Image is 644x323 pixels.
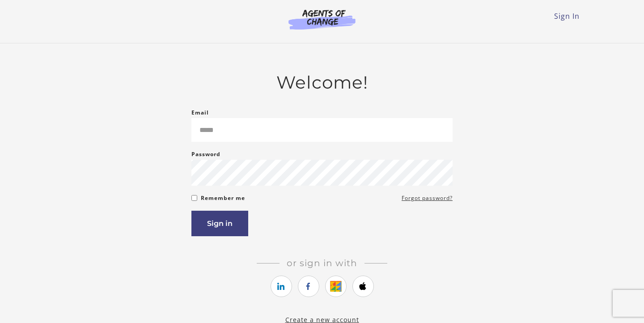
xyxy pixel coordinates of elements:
[201,193,245,204] label: Remember me
[191,211,248,236] button: Sign in
[352,276,374,297] a: https://courses.thinkific.com/users/auth/apple?ss%5Breferral%5D=&ss%5Buser_return_to%5D=&ss%5Bvis...
[554,11,580,21] a: Sign In
[191,149,220,160] label: Password
[280,258,364,268] span: Or sign in with
[191,107,209,118] label: Email
[191,72,453,93] h2: Welcome!
[325,276,347,297] a: https://courses.thinkific.com/users/auth/google?ss%5Breferral%5D=&ss%5Buser_return_to%5D=&ss%5Bvi...
[279,9,365,30] img: Agents of Change Logo
[298,276,319,297] a: https://courses.thinkific.com/users/auth/facebook?ss%5Breferral%5D=&ss%5Buser_return_to%5D=&ss%5B...
[402,193,453,204] a: Forgot password?
[271,276,292,297] a: https://courses.thinkific.com/users/auth/linkedin?ss%5Breferral%5D=&ss%5Buser_return_to%5D=&ss%5B...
